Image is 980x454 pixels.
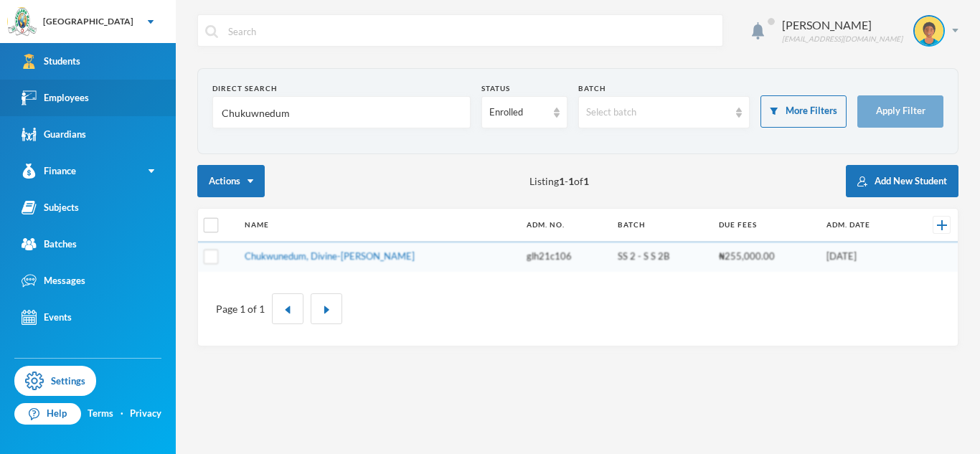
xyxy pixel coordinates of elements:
div: Events [22,310,72,325]
a: Terms [88,407,113,421]
button: More Filters [760,95,847,128]
b: 1 [559,175,565,187]
div: Guardians [22,127,86,142]
div: Messages [22,273,85,288]
b: 1 [568,175,574,187]
td: [DATE] [819,242,908,272]
div: [EMAIL_ADDRESS][DOMAIN_NAME] [782,34,903,44]
td: SS 2 - S S 2B [611,242,712,272]
td: ₦255,000.00 [712,242,819,272]
div: Students [22,54,80,69]
button: Apply Filter [857,95,943,128]
img: STUDENT [915,16,943,45]
img: search [205,25,218,38]
a: Privacy [130,407,161,421]
span: Listing - of [529,174,589,189]
th: Name [237,209,519,242]
img: + [937,220,947,230]
div: Page 1 of 1 [216,301,265,316]
a: Help [14,403,81,425]
b: 1 [583,175,589,187]
th: Batch [611,209,712,242]
div: [PERSON_NAME] [782,16,903,34]
input: Search [227,15,715,47]
th: Adm. No. [519,209,611,242]
div: Employees [22,90,89,105]
div: Batches [22,237,77,252]
td: glh21c106 [519,242,611,272]
div: · [121,407,123,421]
th: Adm. Date [819,209,908,242]
div: Batch [578,83,750,94]
div: Direct Search [212,83,471,94]
a: Settings [14,366,96,396]
div: Status [481,83,567,94]
div: [GEOGRAPHIC_DATA] [43,15,133,28]
th: Due Fees [712,209,819,242]
div: Select batch [586,105,730,120]
img: logo [8,8,37,37]
button: Actions [197,165,265,197]
div: Finance [22,164,76,179]
input: Name, Admin No, Phone number, Email Address [220,97,463,129]
div: Enrolled [489,105,547,120]
a: Chukwunedum, Divine-[PERSON_NAME] [245,250,415,262]
button: Add New Student [846,165,958,197]
div: Subjects [22,200,79,215]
